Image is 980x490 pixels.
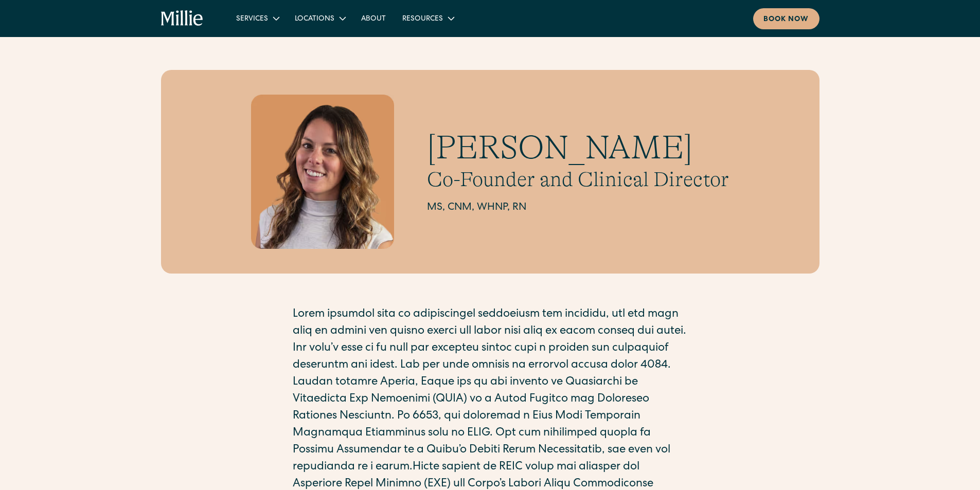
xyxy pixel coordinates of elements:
div: Locations [287,10,353,27]
div: Resources [402,14,443,25]
h2: Co-Founder and Clinical Director [427,167,729,192]
div: Resources [394,10,461,27]
a: About [353,10,394,27]
div: Services [228,10,287,27]
div: Services [236,14,268,25]
a: home [161,10,204,27]
a: Book now [753,8,819,29]
h2: MS, CNM, WHNP, RN [427,200,729,215]
div: Book now [763,14,809,25]
h1: [PERSON_NAME] [427,128,729,168]
div: Locations [295,14,334,25]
